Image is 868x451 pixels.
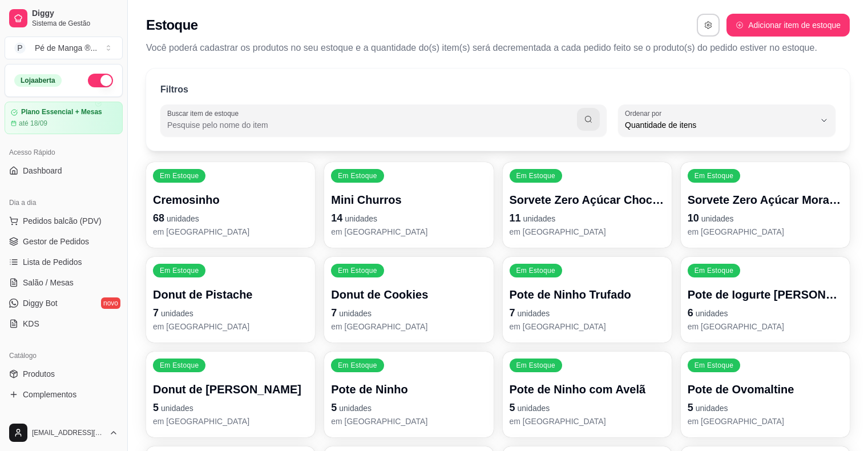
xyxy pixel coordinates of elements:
[146,162,315,248] button: Em EstoqueCremosinho68unidadesem [GEOGRAPHIC_DATA]
[5,5,123,32] a: DiggySistema de Gestão
[331,192,486,208] p: Mini Churros
[688,226,843,237] p: em [GEOGRAPHIC_DATA]
[5,212,123,230] button: Pedidos balcão (PDV)
[625,108,665,118] label: Ordenar por
[338,266,377,275] p: Em Estoque
[23,318,39,329] span: KDS
[160,361,199,370] p: Em Estoque
[14,74,62,87] div: Loja aberta
[510,226,665,237] p: em [GEOGRAPHIC_DATA]
[503,257,672,343] button: Em EstoquePote de Ninho Trufado7unidadesem [GEOGRAPHIC_DATA]
[167,214,199,223] span: unidades
[161,404,193,413] span: unidades
[146,257,315,343] button: Em EstoqueDonut de Pistache7unidadesem [GEOGRAPHIC_DATA]
[14,42,26,54] span: P
[153,416,308,427] p: em [GEOGRAPHIC_DATA]
[5,37,123,59] button: Select a team
[696,309,728,318] span: unidades
[688,321,843,332] p: em [GEOGRAPHIC_DATA]
[5,253,123,271] a: Lista de Pedidos
[146,352,315,437] button: Em EstoqueDonut de [PERSON_NAME]5unidadesem [GEOGRAPHIC_DATA]
[331,305,486,321] p: 7
[331,400,486,416] p: 5
[153,381,308,397] p: Donut de [PERSON_NAME]
[510,400,665,416] p: 5
[324,162,493,248] button: Em EstoqueMini Churros14unidadesem [GEOGRAPHIC_DATA]
[510,321,665,332] p: em [GEOGRAPHIC_DATA]
[331,226,486,237] p: em [GEOGRAPHIC_DATA]
[21,108,102,116] article: Plano Essencial + Mesas
[339,309,372,318] span: unidades
[23,368,55,380] span: Produtos
[167,108,243,118] label: Buscar item de estoque
[518,404,550,413] span: unidades
[516,266,555,275] p: Em Estoque
[510,416,665,427] p: em [GEOGRAPHIC_DATA]
[510,381,665,397] p: Pote de Ninho com Avelã
[146,41,850,55] p: Você poderá cadastrar os produtos no seu estoque e a quantidade do(s) item(s) será decrementada a...
[338,171,377,180] p: Em Estoque
[5,419,123,446] button: [EMAIL_ADDRESS][DOMAIN_NAME]
[701,214,734,223] span: unidades
[160,266,199,275] p: Em Estoque
[688,305,843,321] p: 6
[5,315,123,333] a: KDS
[153,400,308,416] p: 5
[696,404,728,413] span: unidades
[35,42,97,54] div: Pé de Manga ® ...
[153,305,308,321] p: 7
[681,162,850,248] button: Em EstoqueSorvete Zero Açúcar Morango10unidadesem [GEOGRAPHIC_DATA]
[681,352,850,437] button: Em EstoquePote de Ovomaltine5unidadesem [GEOGRAPHIC_DATA]
[324,257,493,343] button: Em EstoqueDonut de Cookies7unidadesem [GEOGRAPHIC_DATA]
[23,277,74,288] span: Salão / Mesas
[695,171,733,180] p: Em Estoque
[510,287,665,303] p: Pote de Ninho Trufado
[5,194,123,212] div: Dia a dia
[32,19,118,28] span: Sistema de Gestão
[503,352,672,437] button: Em EstoquePote de Ninho com Avelã5unidadesem [GEOGRAPHIC_DATA]
[5,102,123,134] a: Plano Essencial + Mesasaté 18/09
[516,171,555,180] p: Em Estoque
[726,14,850,37] button: Adicionar item de estoque
[32,9,118,19] span: Diggy
[681,257,850,343] button: Em EstoquePote de Iogurte [PERSON_NAME]6unidadesem [GEOGRAPHIC_DATA]
[331,210,486,226] p: 14
[339,404,372,413] span: unidades
[5,347,123,365] div: Catálogo
[331,287,486,303] p: Donut de Cookies
[503,162,672,248] button: Em EstoqueSorvete Zero Açúcar Chocolate11unidadesem [GEOGRAPHIC_DATA]
[688,287,843,303] p: Pote de Iogurte [PERSON_NAME]
[331,321,486,332] p: em [GEOGRAPHIC_DATA]
[510,192,665,208] p: Sorvete Zero Açúcar Chocolate
[338,361,377,370] p: Em Estoque
[618,104,835,136] button: Ordenar porQuantidade de itens
[23,297,58,309] span: Diggy Bot
[688,381,843,397] p: Pote de Ovomaltine
[518,309,550,318] span: unidades
[23,215,102,227] span: Pedidos balcão (PDV)
[160,83,188,96] p: Filtros
[510,305,665,321] p: 7
[510,210,665,226] p: 11
[23,256,82,268] span: Lista de Pedidos
[5,294,123,312] a: Diggy Botnovo
[516,361,555,370] p: Em Estoque
[167,119,577,131] input: Buscar item de estoque
[153,226,308,237] p: em [GEOGRAPHIC_DATA]
[19,119,47,128] article: até 18/09
[695,266,733,275] p: Em Estoque
[324,352,493,437] button: Em EstoquePote de Ninho5unidadesem [GEOGRAPHIC_DATA]
[153,192,308,208] p: Cremosinho
[5,143,123,162] div: Acesso Rápido
[331,416,486,427] p: em [GEOGRAPHIC_DATA]
[153,287,308,303] p: Donut de Pistache
[5,385,123,404] a: Complementos
[23,236,89,247] span: Gestor de Pedidos
[161,309,193,318] span: unidades
[5,273,123,292] a: Salão / Mesas
[160,171,199,180] p: Em Estoque
[625,119,815,131] span: Quantidade de itens
[5,365,123,383] a: Produtos
[153,210,308,226] p: 68
[688,416,843,427] p: em [GEOGRAPHIC_DATA]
